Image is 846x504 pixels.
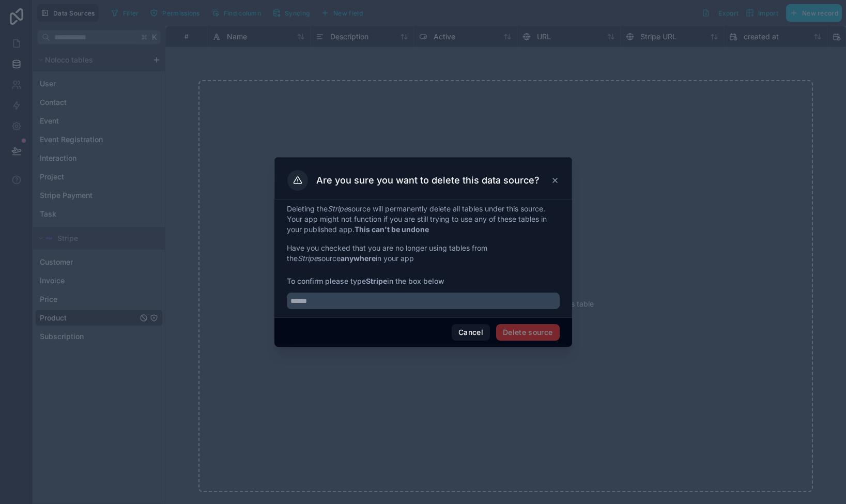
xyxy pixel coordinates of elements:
strong: Stripe [366,277,387,285]
p: Deleting the source will permanently delete all tables under this source. Your app might not func... [287,204,560,235]
button: Cancel [452,324,490,341]
h3: Are you sure you want to delete this data source? [316,174,540,187]
em: Stripe [298,254,318,263]
em: Stripe [328,204,348,213]
p: Have you checked that you are no longer using tables from the source in your app [287,243,560,264]
span: To confirm please type in the box below [287,276,560,286]
strong: anywhere [341,254,376,263]
strong: This can't be undone [355,225,429,234]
